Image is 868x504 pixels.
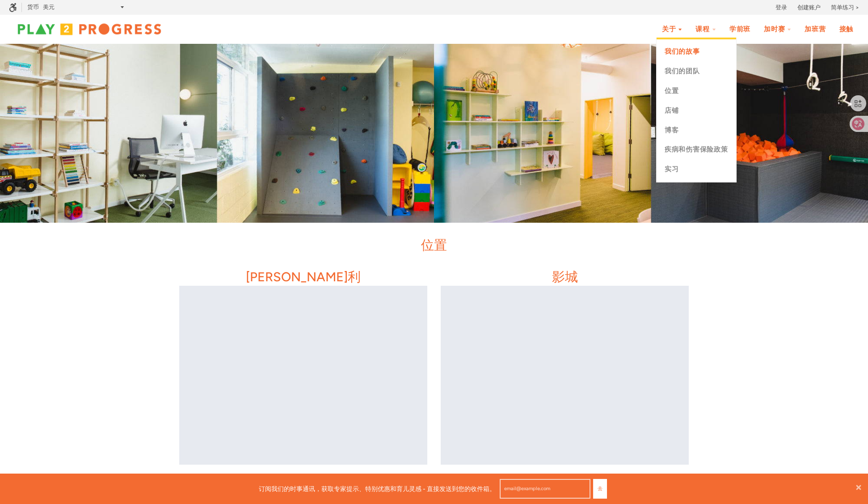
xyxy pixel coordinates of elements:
font: 我们的团队 [665,67,700,76]
font: 位置 [665,86,679,95]
font: 博客 [665,126,679,135]
font: 创建账户 [797,4,821,11]
font: 学前班 [729,25,750,34]
font: 影城 [552,269,578,284]
img: Play2Progress 徽标 [9,20,170,38]
font: 接触 [839,25,854,34]
font: 去 [598,486,603,491]
font: 加班营 [805,25,826,34]
font: 位置 [421,237,447,253]
font: 关于 [662,25,676,34]
font: 店铺 [665,106,679,115]
font: 登录 [775,4,787,11]
font: 我们的故事 [665,47,700,56]
font: [PERSON_NAME]利 [246,269,361,284]
a: 创建账户 [797,3,821,12]
a: 登录 [775,3,787,12]
font: 实习 [665,165,679,174]
font: 课程 [695,25,710,34]
a: 简单练习 > [831,3,859,12]
font: 加时赛 [764,25,785,34]
font: 订阅我们的时事通讯，获取专家提示、特别优惠和育儿灵感 - 直接发送到您的收件箱。 [259,485,496,492]
input: email@example.com [500,479,590,499]
font: 货币 [27,4,39,10]
font: 疾病和伤害保险政策 [665,145,728,154]
button: 去 [593,479,607,499]
font: 简单练习 > [831,4,859,11]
